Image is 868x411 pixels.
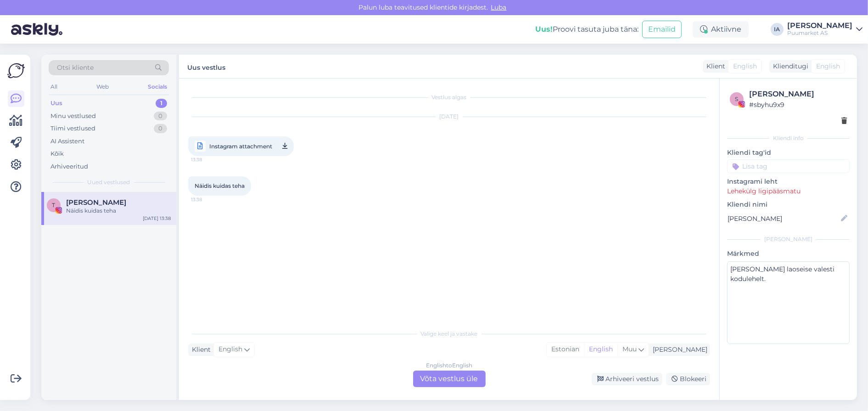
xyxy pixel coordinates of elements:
[727,134,850,142] div: Kliendi info
[622,345,637,353] span: Muu
[188,113,710,121] div: [DATE]
[188,136,294,156] a: Instagram attachment13:38
[50,112,96,121] div: Minu vestlused
[816,62,840,71] span: English
[413,371,486,387] div: Võta vestlus üle
[146,81,169,93] div: Socials
[195,182,245,189] span: Näidis kuidas teha
[769,62,808,71] div: Klienditugi
[66,198,126,207] span: Toomas Pärtel
[787,22,862,37] a: [PERSON_NAME]Puumarket AS
[95,81,111,93] div: Web
[426,361,472,370] div: English to English
[218,344,242,355] span: English
[66,207,171,215] div: Näidis kuidas teha
[50,99,62,108] div: Uus
[49,81,59,93] div: All
[488,3,510,11] span: Luba
[771,23,784,36] div: IA
[727,235,850,243] div: [PERSON_NAME]
[727,177,850,186] p: Instagrami leht
[727,186,850,196] p: Lehekülg ligipääsmatu
[547,343,584,356] div: Estonian
[187,60,225,73] label: Uus vestlus
[188,93,710,101] div: Vestlus algas
[728,214,839,224] input: Lisa nimi
[727,148,850,158] p: Kliendi tag'id
[209,141,272,152] span: Instagram attachment
[727,159,850,173] input: Lisa tag
[735,96,739,102] span: s
[642,21,682,38] button: Emailid
[749,100,847,110] div: # sbyhu9x9
[535,25,553,34] b: Uus!
[154,124,167,133] div: 0
[57,63,94,73] span: Otsi kliente
[733,62,757,71] span: English
[535,24,638,35] div: Proovi tasuta juba täna:
[156,99,167,108] div: 1
[7,62,25,79] img: Askly Logo
[154,112,167,121] div: 0
[703,62,725,71] div: Klient
[693,21,749,38] div: Aktiivne
[52,202,56,208] span: T
[50,137,84,146] div: AI Assistent
[188,345,211,355] div: Klient
[191,196,225,203] span: 13:38
[649,345,707,355] div: [PERSON_NAME]
[191,154,225,165] span: 13:38
[584,343,617,356] div: English
[749,89,847,100] div: [PERSON_NAME]
[727,249,850,259] p: Märkmed
[787,29,852,37] div: Puumarket AS
[50,149,64,158] div: Kõik
[666,373,710,385] div: Blokeeri
[88,178,130,186] span: Uued vestlused
[727,200,850,209] p: Kliendi nimi
[188,330,710,338] div: Valige keel ja vastake
[592,373,662,385] div: Arhiveeri vestlus
[787,22,852,29] div: [PERSON_NAME]
[143,215,171,222] div: [DATE] 13:38
[50,162,88,171] div: Arhiveeritud
[50,124,95,133] div: Tiimi vestlused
